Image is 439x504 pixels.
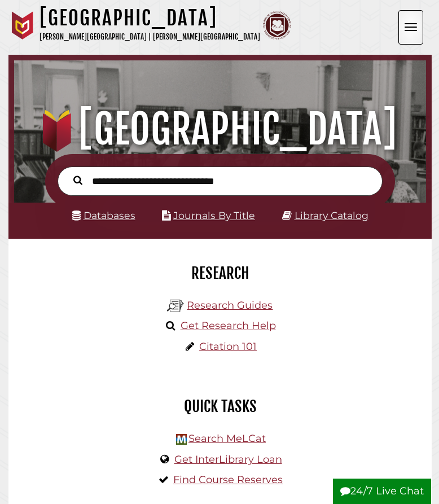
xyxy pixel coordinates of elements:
[17,264,423,283] h2: Research
[295,209,368,221] a: Library Catalog
[73,176,82,186] i: Search
[72,209,135,221] a: Databases
[167,297,184,314] img: Hekman Library Logo
[173,209,255,221] a: Journals By Title
[263,11,291,40] img: Calvin Theological Seminary
[174,453,282,466] a: Get InterLibrary Loan
[39,30,260,43] p: [PERSON_NAME][GEOGRAPHIC_DATA] | [PERSON_NAME][GEOGRAPHIC_DATA]
[187,299,273,312] a: Research Guides
[68,173,88,187] button: Search
[21,104,420,154] h1: [GEOGRAPHIC_DATA]
[8,11,37,40] img: Calvin University
[398,10,423,45] button: Open the menu
[199,340,257,353] a: Citation 101
[181,319,276,332] a: Get Research Help
[39,6,260,30] h1: [GEOGRAPHIC_DATA]
[188,432,266,445] a: Search MeLCat
[17,397,423,416] h2: Quick Tasks
[173,474,283,486] a: Find Course Reserves
[176,434,187,445] img: Hekman Library Logo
